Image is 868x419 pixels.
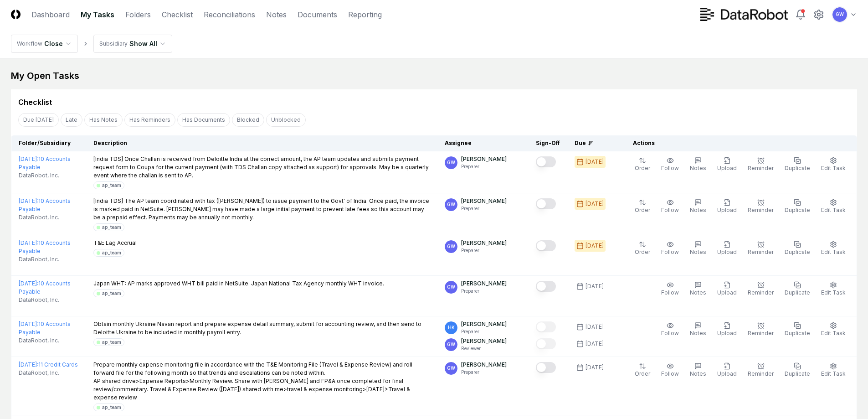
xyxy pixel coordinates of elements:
[586,200,604,208] div: [DATE]
[19,155,71,171] a: [DATE]:10 Accounts Payable
[461,247,507,254] p: Preparer
[19,280,71,295] a: [DATE]:10 Accounts Payable
[437,135,529,151] th: Assignee
[19,171,59,180] span: DataRobot, Inc.
[690,370,706,377] span: Notes
[715,279,739,299] button: Upload
[81,9,114,20] a: My Tasks
[99,40,128,48] div: Subsidiary
[93,361,430,402] p: Prepare monthly expense monitoring file in accordance with the T&E Monitoring File (Travel & Expe...
[11,69,857,82] div: My Open Tasks
[17,40,42,48] div: Workflow
[746,155,776,174] button: Reminder
[586,158,604,166] div: [DATE]
[690,330,706,336] span: Notes
[102,339,121,346] div: ap_team
[461,197,507,205] p: [PERSON_NAME]
[688,320,708,339] button: Notes
[661,289,679,296] span: Follow
[19,255,59,264] span: DataRobot, Inc.
[746,239,776,258] button: Reminder
[688,279,708,299] button: Notes
[102,290,121,297] div: ap_team
[746,279,776,299] button: Reminder
[836,11,844,18] span: GW
[102,224,121,231] div: ap_team
[821,248,846,255] span: Edit Task
[635,248,650,255] span: Order
[633,197,652,216] button: Order
[785,248,810,255] span: Duplicate
[659,155,681,174] button: Follow
[748,207,774,213] span: Reminder
[461,163,507,170] p: Preparer
[18,97,52,108] div: Checklist
[461,279,507,288] p: [PERSON_NAME]
[586,323,604,331] div: [DATE]
[715,155,739,174] button: Upload
[461,345,507,352] p: Reviewer
[715,197,739,216] button: Upload
[84,113,123,127] button: Has Notes
[19,361,78,368] a: [DATE]:11 Credit Cards
[748,289,774,296] span: Reminder
[102,249,121,256] div: ap_team
[715,239,739,258] button: Upload
[19,155,38,162] span: [DATE] :
[536,281,556,292] button: Mark complete
[536,338,556,349] button: Mark complete
[821,207,846,213] span: Edit Task
[783,155,812,174] button: Duplicate
[448,324,455,331] span: HK
[61,113,82,127] button: Late
[783,279,812,299] button: Duplicate
[266,113,306,127] button: Unblocked
[19,197,38,204] span: [DATE] :
[86,135,437,151] th: Description
[690,165,706,171] span: Notes
[19,361,38,368] span: [DATE] :
[586,242,604,250] div: [DATE]
[821,289,846,296] span: Edit Task
[635,370,650,377] span: Order
[748,165,774,171] span: Reminder
[785,165,810,171] span: Duplicate
[633,361,652,380] button: Order
[717,248,737,255] span: Upload
[633,239,652,258] button: Order
[819,279,847,299] button: Edit Task
[536,156,556,167] button: Mark complete
[785,207,810,213] span: Duplicate
[536,198,556,209] button: Mark complete
[715,361,739,380] button: Upload
[19,280,38,287] span: [DATE] :
[575,139,611,147] div: Due
[102,404,121,411] div: ap_team
[11,10,21,19] img: Logo
[688,155,708,174] button: Notes
[635,207,650,213] span: Order
[661,165,679,171] span: Follow
[447,365,455,372] span: GW
[19,336,59,345] span: DataRobot, Inc.
[717,370,737,377] span: Upload
[31,9,70,20] a: Dashboard
[586,363,604,372] div: [DATE]
[690,248,706,255] span: Notes
[536,321,556,332] button: Mark complete
[19,197,71,212] a: [DATE]:10 Accounts Payable
[447,341,455,348] span: GW
[586,340,604,348] div: [DATE]
[447,159,455,166] span: GW
[819,197,847,216] button: Edit Task
[821,370,846,377] span: Edit Task
[18,113,59,127] button: Due Today
[232,113,264,127] button: Blocked
[661,207,679,213] span: Follow
[659,239,681,258] button: Follow
[19,213,59,222] span: DataRobot, Inc.
[19,239,71,254] a: [DATE]:10 Accounts Payable
[659,197,681,216] button: Follow
[461,288,507,295] p: Preparer
[717,289,737,296] span: Upload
